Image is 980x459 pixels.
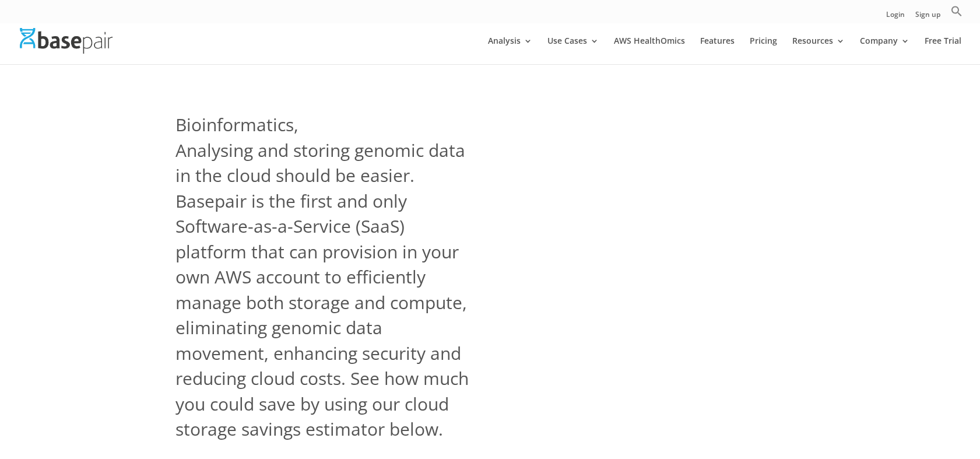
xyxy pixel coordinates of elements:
svg: Search [951,5,963,17]
a: Company [860,37,909,64]
a: Login [886,11,905,23]
img: Basepair [20,28,113,53]
a: Features [700,37,735,64]
iframe: Basepair - NGS Analysis Simplified [507,112,805,402]
a: Free Trial [925,37,961,64]
a: Use Cases [547,37,599,64]
a: Pricing [750,37,777,64]
a: Analysis [488,37,532,64]
span: Bioinformatics, [175,112,298,138]
a: AWS HealthOmics [614,37,685,64]
a: Search Icon Link [951,5,963,23]
a: Resources [792,37,845,64]
a: Sign up [915,11,940,23]
span: Analysing and storing genomic data in the cloud should be easier. Basepair is the first and only ... [175,138,473,442]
